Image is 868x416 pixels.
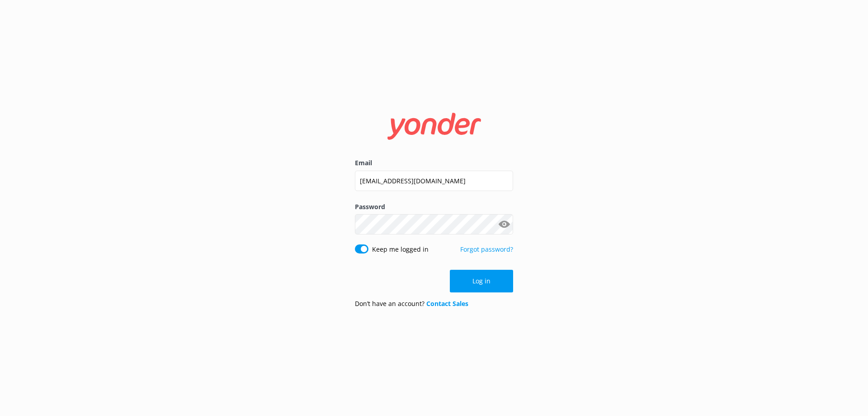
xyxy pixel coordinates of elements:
input: user@emailaddress.com [355,171,513,191]
button: Show password [495,215,513,234]
button: Log in [450,270,513,292]
a: Contact Sales [426,299,468,308]
p: Don’t have an account? [355,299,468,309]
label: Keep me logged in [372,244,429,254]
label: Password [355,202,513,212]
label: Email [355,158,513,168]
a: Forgot password? [460,245,513,253]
